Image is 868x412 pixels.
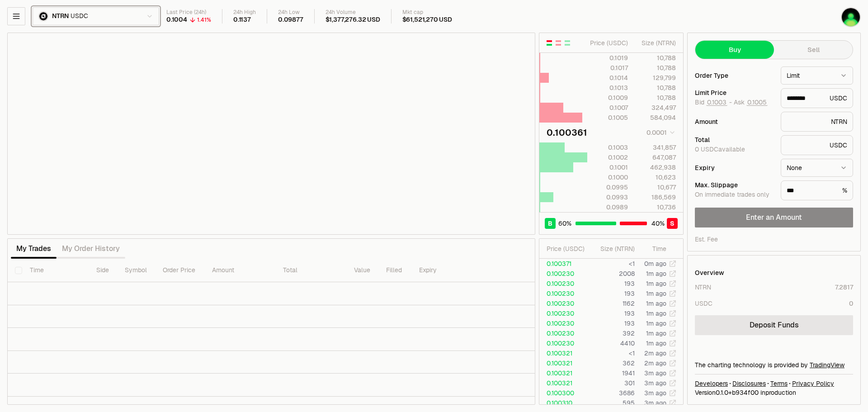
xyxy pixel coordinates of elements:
[547,126,587,139] div: 0.100361
[781,112,853,132] div: NTRN
[166,9,211,16] div: Last Price (24h)
[588,103,628,112] div: 0.1007
[695,99,732,107] span: Bid -
[706,99,727,106] button: 0.1003
[646,299,666,308] time: 1m ago
[746,99,768,106] button: 0.1005
[636,38,676,47] div: Size ( NTRN )
[539,279,589,289] td: 0.100230
[589,318,635,328] td: 193
[379,259,412,282] th: Filled
[547,244,589,253] div: Price ( USDC )
[695,360,853,369] div: The charting technology is provided by
[402,9,452,16] div: Mkt cap
[695,90,774,96] div: Limit Price
[636,93,676,102] div: 10,788
[589,378,635,388] td: 301
[732,388,759,397] span: b934f001affd6d52325ffa2f256de1e4dada005b
[646,309,666,317] time: 1m ago
[588,203,628,212] div: 0.0989
[539,318,589,328] td: 0.100230
[548,219,552,228] span: B
[589,328,635,338] td: 392
[734,99,768,107] span: Ask
[8,33,535,234] iframe: Financial Chart
[402,16,452,24] div: $61,521,270 USD
[695,315,853,335] a: Deposit Funds
[646,339,666,347] time: 1m ago
[781,159,853,177] button: None
[695,299,712,308] div: USDC
[636,183,676,192] div: 10,677
[835,283,853,292] div: 7.2817
[412,259,476,282] th: Expiry
[589,358,635,368] td: 362
[636,113,676,122] div: 584,094
[644,127,676,138] button: 0.0001
[278,9,303,16] div: 24h Low
[539,269,589,279] td: 0.100230
[539,338,589,348] td: 0.100230
[636,103,676,112] div: 324,497
[781,66,853,85] button: Limit
[558,219,571,228] span: 60 %
[695,388,853,397] div: Version 0.1.0 + in production
[588,53,628,62] div: 0.1019
[636,83,676,92] div: 10,788
[588,173,628,182] div: 0.1000
[11,240,57,258] button: My Trades
[644,359,666,367] time: 2m ago
[588,83,628,92] div: 0.1013
[781,88,853,108] div: USDC
[695,191,774,199] div: On immediate trades only
[205,259,276,282] th: Amount
[774,41,853,59] button: Sell
[588,63,628,72] div: 0.1017
[38,11,48,21] img: ntrn.png
[89,259,118,282] th: Side
[589,388,635,398] td: 3686
[156,259,205,282] th: Order Price
[57,240,125,258] button: My Order History
[588,73,628,82] div: 0.1014
[642,244,666,253] div: Time
[539,328,589,338] td: 0.100230
[695,268,724,277] div: Overview
[233,16,251,24] div: 0.1137
[166,16,187,24] div: 0.1004
[636,153,676,162] div: 647,087
[636,203,676,212] div: 10,736
[564,39,571,47] button: Show Buy Orders Only
[588,113,628,122] div: 0.1005
[695,235,718,244] div: Est. Fee
[781,135,853,155] div: USDC
[792,379,834,388] a: Privacy Policy
[555,39,562,47] button: Show Sell Orders Only
[539,358,589,368] td: 0.100321
[646,289,666,298] time: 1m ago
[589,348,635,358] td: <1
[646,279,666,288] time: 1m ago
[589,279,635,289] td: 193
[636,53,676,62] div: 10,788
[588,163,628,172] div: 0.1001
[636,193,676,202] div: 186,569
[539,259,589,269] td: 0.100371
[589,269,635,279] td: 2008
[695,182,774,188] div: Max. Slippage
[644,349,666,357] time: 2m ago
[52,12,69,20] span: NTRN
[589,398,635,408] td: 595
[636,143,676,152] div: 341,857
[644,399,666,407] time: 3m ago
[588,38,628,47] div: Price ( USDC )
[695,165,774,171] div: Expiry
[596,244,635,253] div: Size ( NTRN )
[589,289,635,298] td: 193
[23,259,89,282] th: Time
[636,163,676,172] div: 462,938
[539,289,589,298] td: 0.100230
[695,137,774,143] div: Total
[539,308,589,318] td: 0.100230
[644,379,666,387] time: 3m ago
